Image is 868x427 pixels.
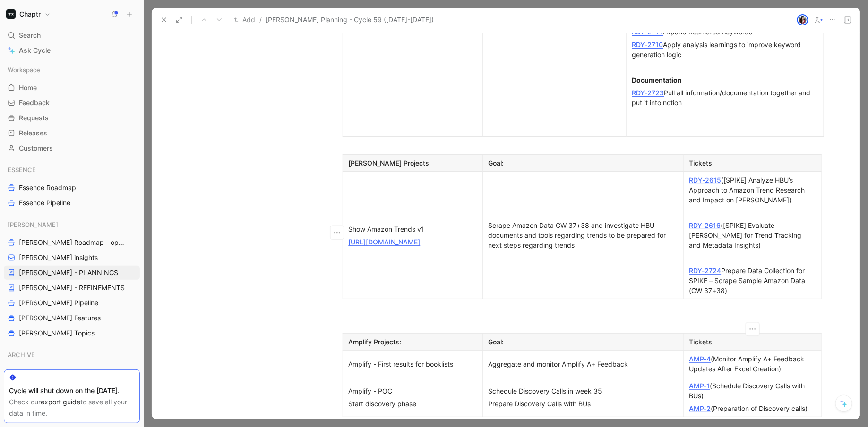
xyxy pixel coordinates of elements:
a: AMP-4 [689,355,711,363]
h1: Chaptr [19,10,41,18]
div: Amplify - First results for booklists [349,359,477,369]
span: Essence Pipeline [19,198,70,208]
span: [PERSON_NAME] - PLANNINGS [19,268,118,277]
a: RDY-2616 [689,221,721,229]
div: Scrape Amazon Data CW 37+38 and investigate HBU documents and tools regarding trends to be prepar... [489,220,678,250]
div: (Schedule Discovery Calls with BUs) [689,381,816,401]
div: Aggregate and monitor Amplify A+ Feedback [489,359,678,369]
span: [PERSON_NAME] insights [19,253,98,262]
a: [PERSON_NAME] Roadmap - open items [4,235,140,250]
a: AMP-1 [689,382,710,390]
span: Workspace [8,65,40,75]
div: ESSENCE [4,163,140,177]
div: ([SPIKE] Analyze HBU’s Approach to Amazon Trend Research and Impact on [PERSON_NAME]) [689,175,816,205]
div: (Monitor Amplify A+ Feedback Updates After Excel Creation) [689,354,816,374]
a: Essence Pipeline [4,196,140,210]
div: Tickets [689,158,816,168]
div: Check our to save all your data in time. [9,396,135,419]
div: Prepare Discovery Calls with BUs [489,399,678,409]
div: Amplify Projects: [349,337,477,347]
span: Feedback [19,98,50,108]
img: avatar [798,15,808,25]
div: [PERSON_NAME][PERSON_NAME] Roadmap - open items[PERSON_NAME] insights[PERSON_NAME] - PLANNINGS[PE... [4,218,140,340]
a: [PERSON_NAME] Topics [4,326,140,340]
div: ARCHIVE [4,348,140,365]
div: [PERSON_NAME] [4,218,140,232]
div: Show Amazon Trends v1 [349,224,477,234]
span: [PERSON_NAME] Topics [19,328,95,338]
a: [PERSON_NAME] - REFINEMENTS [4,281,140,295]
a: [PERSON_NAME] insights [4,251,140,265]
button: Add [232,14,258,25]
div: Goal: [489,158,678,168]
div: Schedule Discovery Calls in week 35 [489,386,678,396]
a: AMP-2 [689,404,711,412]
span: Home [19,83,37,92]
a: Customers [4,141,140,155]
div: Prepare Data Collection for SPIKE – Scrape Sample Amazon Data (CW 37+38) [689,266,816,295]
div: Search [4,28,140,42]
span: Essence Roadmap [19,183,76,193]
span: Customers [19,143,53,153]
a: RDY-2723 [632,89,664,97]
span: ARCHIVE [8,350,35,360]
span: ESSENCE [8,165,36,175]
span: [PERSON_NAME] Planning - Cycle 59 ([DATE]-[DATE]) [266,14,434,25]
div: ESSENCEEssence RoadmapEssence Pipeline [4,163,140,210]
img: Chaptr [6,9,16,19]
div: Amplify - POC [349,386,477,396]
a: [PERSON_NAME] Pipeline [4,296,140,310]
a: RDY-2724 [689,267,722,275]
span: [PERSON_NAME] Features [19,313,101,323]
div: Start discovery phase [349,399,477,409]
a: Requests [4,111,140,125]
div: [PERSON_NAME] Projects: [349,158,477,168]
span: [PERSON_NAME] Roadmap - open items [19,238,128,247]
a: RDY-2710 [632,41,663,49]
a: RDY-2615 [689,176,722,184]
span: [PERSON_NAME] - REFINEMENTS [19,283,125,293]
div: Apply analysis learnings to improve keyword generation logic [632,40,818,59]
a: Essence Roadmap [4,181,140,195]
a: [PERSON_NAME] - PLANNINGS [4,266,140,280]
button: ChaptrChaptr [4,8,53,21]
a: Releases [4,126,140,140]
div: (Preparation of Discovery calls) [689,403,816,413]
a: Ask Cycle [4,43,140,58]
strong: Documentation [632,76,682,84]
div: Workspace [4,63,140,77]
span: NOA [8,368,21,377]
a: Feedback [4,96,140,110]
div: NOA [4,366,140,380]
span: / [259,14,262,25]
div: Pull all information/documentation together and put it into notion [632,88,818,108]
a: Home [4,81,140,95]
div: ([SPIKE] Evaluate [PERSON_NAME] for Trend Tracking and Metadata Insights) [689,220,816,250]
span: Search [19,30,41,41]
a: export guide [41,398,80,406]
a: [PERSON_NAME] Features [4,311,140,325]
div: NOA [4,366,140,383]
div: Goal: [489,337,678,347]
div: ARCHIVE [4,348,140,362]
span: Ask Cycle [19,45,51,56]
div: Tickets [689,337,816,347]
span: Requests [19,113,49,123]
div: Cycle will shut down on the [DATE]. [9,385,135,396]
span: [PERSON_NAME] [8,220,58,229]
span: Releases [19,128,47,138]
a: [URL][DOMAIN_NAME] [349,238,421,246]
span: [PERSON_NAME] Pipeline [19,298,98,308]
